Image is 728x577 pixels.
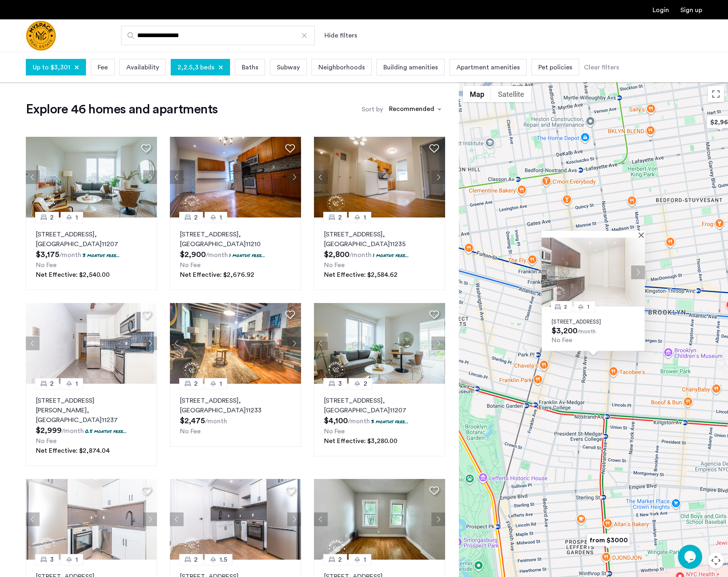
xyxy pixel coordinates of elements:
button: Next apartment [431,337,445,350]
p: [STREET_ADDRESS][PERSON_NAME] 11237 [36,396,147,425]
button: Previous apartment [170,512,184,526]
span: Net Effective: $2,540.00 [36,272,110,278]
a: 21[STREET_ADDRESS], [GEOGRAPHIC_DATA]112351 months free...No FeeNet Effective: $2,584.62 [314,217,445,290]
span: Apartment amenities [456,63,520,72]
button: Previous apartment [314,170,328,184]
img: 1997_638660674255189691.jpeg [170,303,301,384]
p: [STREET_ADDRESS] 11233 [180,396,291,415]
img: a8b926f1-9a91-4e5e-b036-feb4fe78ee5d_638784285515821125.jpeg [170,137,301,217]
label: Sort by [362,105,383,114]
span: 2 [50,213,54,222]
button: Show street map [463,86,491,102]
span: 2 [338,213,342,222]
input: Apartment Search [121,26,315,45]
p: [STREET_ADDRESS] 11235 [324,230,435,249]
sub: /month [205,418,227,424]
span: $2,800 [324,251,349,259]
span: $2,999 [36,426,62,435]
button: Previous apartment [26,337,40,350]
span: No Fee [36,438,56,444]
span: Subway [277,63,300,72]
a: 21[STREET_ADDRESS], [GEOGRAPHIC_DATA]11233No Fee [170,384,301,447]
button: Next apartment [143,337,157,350]
button: Previous apartment [542,266,555,279]
span: No Fee [180,262,201,268]
iframe: chat widget [678,545,704,569]
span: 2 [364,379,367,389]
button: Previous apartment [170,337,184,350]
img: a8b926f1-9a91-4e5e-b036-feb4fe78ee5d_638817956319838657.jpeg [314,137,446,217]
span: 2 [194,379,198,389]
span: $3,200 [552,327,577,335]
span: $2,475 [180,417,205,425]
span: Baths [242,63,258,72]
sub: /month [577,329,596,334]
span: $3,175 [36,251,59,259]
a: 21[STREET_ADDRESS][PERSON_NAME], [GEOGRAPHIC_DATA]112370.5 months free...No FeeNet Effective: $2,... [26,384,157,466]
span: 1 [587,304,589,309]
span: No Fee [36,262,56,268]
sub: /month [59,252,82,258]
img: 8515455b-be52-4141-8a40-4c35d33cf98b_638870814355856179.jpeg [314,479,446,560]
span: 2 [338,555,342,564]
p: [STREET_ADDRESS] 11207 [36,230,147,249]
span: No Fee [324,428,345,435]
img: 2007_638385923066734747.png [26,479,157,560]
button: Next apartment [287,337,301,350]
p: [STREET_ADDRESS] 11207 [324,396,435,415]
a: Cazamio Logo [26,21,56,51]
span: Building amenities [383,63,438,72]
span: 2 [194,555,198,564]
button: Previous apartment [26,170,40,184]
img: 1997_638519002746102278.png [26,137,157,217]
button: Previous apartment [26,512,40,526]
span: 1 [220,213,222,222]
span: No Fee [180,428,201,435]
span: Availability [126,63,159,72]
a: 21[STREET_ADDRESS], [GEOGRAPHIC_DATA]112073 months free...No FeeNet Effective: $2,540.00 [26,217,157,290]
span: 1 [75,213,78,222]
span: 1.5 [220,555,227,564]
button: Show satellite imagery [491,86,531,102]
span: No Fee [552,337,572,343]
a: 32[STREET_ADDRESS], [GEOGRAPHIC_DATA]112073 months free...No FeeNet Effective: $3,280.00 [314,384,445,456]
p: [STREET_ADDRESS] 11210 [180,230,291,249]
button: Map camera controls [708,552,724,569]
a: 21[STREET_ADDRESS], [GEOGRAPHIC_DATA]112101 months free...No FeeNet Effective: $2,676.92 [170,217,301,290]
span: 3 [338,379,342,389]
span: Pet policies [538,63,572,72]
button: Next apartment [431,512,445,526]
p: 3 months free... [83,252,120,259]
div: Recommended [388,104,434,116]
span: $4,100 [324,417,348,425]
span: 1 [75,555,78,564]
button: Previous apartment [314,337,328,350]
span: 1 [220,379,222,389]
sub: /month [349,252,372,258]
ng-select: sort-apartment [385,102,446,117]
button: Next apartment [287,512,301,526]
button: Next apartment [143,170,157,184]
button: Next apartment [631,266,645,279]
span: Net Effective: $3,280.00 [324,438,397,444]
div: from $3000 [584,531,633,549]
span: No Fee [324,262,345,268]
span: Net Effective: $2,584.62 [324,272,397,278]
span: 1 [364,555,366,564]
span: $2,900 [180,251,206,259]
sub: /month [206,252,228,258]
button: Close [640,232,646,238]
span: 2 [564,304,567,309]
span: 2 [194,213,198,222]
span: Net Effective: $2,874.04 [36,447,110,454]
p: 1 months free... [229,252,265,259]
button: Previous apartment [314,512,328,526]
button: Show or hide filters [324,31,357,40]
span: 2,2.5,3 beds [178,63,214,72]
button: Next apartment [431,170,445,184]
sub: /month [62,428,84,434]
img: Apartment photo [542,238,645,307]
img: 1997_638555300097058453.jpeg [170,479,301,560]
span: 1 [364,213,366,222]
span: Net Effective: $2,676.92 [180,272,254,278]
